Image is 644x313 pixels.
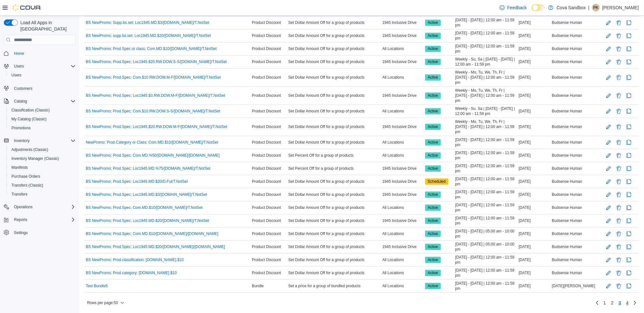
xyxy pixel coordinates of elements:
span: Scheduled [425,178,449,185]
div: [DATE] [518,230,551,238]
button: Delete Promotion [615,45,623,53]
div: Set Dollar Amount Off for a group of products [287,217,381,224]
span: Product Discount [252,93,281,98]
span: [DATE] - [DATE] | 05:00 am - 10:00 pm [455,229,516,239]
span: 2 [611,300,614,306]
a: Page 4 of 4 [624,298,631,308]
span: Active [425,191,441,198]
a: Settings [11,229,30,237]
span: Active [428,20,438,25]
span: Budsense Human [552,140,582,145]
a: BS NewPromo; Prod.Spec; Com.$10.RW.DOW.S-S/[DOMAIN_NAME]/T.NotSet [86,109,220,114]
div: Set Percent Off for a group of products [287,165,381,172]
span: Home [14,51,24,56]
a: BS NewPromo; Prod.classification; [DOMAIN_NAME].$10 [86,257,184,262]
p: | [588,4,590,11]
button: Delete Promotion [615,58,623,66]
span: Budsense Human [552,75,582,80]
span: Product Discount [252,192,281,197]
span: 3 [619,300,621,306]
button: Edit Promotion [605,139,613,146]
span: Budsense Human [552,192,582,197]
a: BS NewPromo; Prod.category; [DOMAIN_NAME].$10 [86,270,177,275]
div: [DATE] [518,123,551,131]
button: Home [1,49,78,58]
span: Active [425,46,441,52]
div: Set Dollar Amount Off for a group of products [287,92,381,99]
a: Transfers (Classic) [9,181,46,189]
span: Active [425,152,441,159]
p: Cova Sandbox [557,4,586,11]
div: Set Dollar Amount Off for a group of products [287,191,381,198]
button: Purchase Orders [6,172,78,181]
span: Feedback [507,4,527,11]
span: [DATE] - [DATE] | 12:00 am - 11:59 pm [455,137,516,147]
a: Feedback [497,1,529,14]
span: Active [428,139,438,145]
button: Delete Promotion [615,165,623,172]
span: Active [428,108,438,114]
div: [DATE] [518,74,551,81]
span: Active [428,59,438,65]
span: All Locations [383,46,404,51]
span: Active [428,124,438,130]
span: Operations [14,204,33,210]
button: Transfers (Classic) [6,181,78,190]
span: Purchase Orders [11,174,40,179]
a: Inventory Manager (Classic) [9,155,62,162]
button: Clone Promotion [625,139,633,146]
span: Budsense Human [552,93,582,98]
button: Delete Promotion [615,256,623,264]
span: Users [11,62,76,70]
span: Transfers (Classic) [9,181,76,189]
a: BS NewPromo; Prod.Spec; Loc1945.$20.RW.DOW.M-F/[DOMAIN_NAME]/T.NotSet [86,124,227,129]
div: Set Dollar Amount Off for a group of products [287,230,381,238]
button: Delete Promotion [615,178,623,185]
button: Delete Promotion [615,230,623,238]
span: Classification (Classic) [11,108,50,113]
div: [DATE] [518,217,551,224]
button: Edit Promotion [605,243,613,251]
span: Active [428,75,438,80]
nav: Complex example [4,46,76,254]
span: [DATE] - [DATE] | 12:00 am - 11:59 pm [455,189,516,200]
button: Delete Promotion [615,19,623,26]
span: Weekly - Mo, Tu, We, Th, Fr | [DATE] - [DATE] | 12:00 am - 11:59 pm [455,119,516,134]
a: Customers [11,85,35,92]
div: [DATE] [518,152,551,159]
button: Delete Promotion [615,139,623,146]
span: 4 [626,300,629,306]
button: Edit Promotion [605,92,613,99]
button: Edit Promotion [605,230,613,238]
span: Active [428,46,438,52]
span: 1945 Inclusive Drive [383,93,417,98]
span: Active [425,217,441,224]
span: Promotions [9,124,76,132]
button: Clone Promotion [625,204,633,211]
span: Weekly - Mo, Tu, We, Th, Fr | [DATE] - [DATE] | 12:00 am - 11:59 pm [455,88,516,103]
span: Active [425,32,441,39]
button: Clone Promotion [625,165,633,172]
a: BS NewPromo; Prod.Spec; Loc1945.MD.$20/[DOMAIN_NAME]/T.NotSet [86,218,209,223]
span: Weekly - Su, Sa | [DATE] - [DATE] | 12:00 am - 11:59 pm [455,106,516,116]
span: Settings [11,229,76,237]
span: Product Discount [252,153,281,158]
button: Delete Promotion [615,123,623,131]
button: Edit Promotion [605,45,613,53]
button: Delete Promotion [615,92,623,99]
span: Active [425,124,441,130]
a: BS NewPromo; Prod.Spec; Loc1945.$20.RW.DOW.S-S/[DOMAIN_NAME]/T.NotSet [86,59,227,64]
a: BS NewPromo; Prod.Spec or class; Com.MD.$10/[DOMAIN_NAME]/T.NotSet [86,46,217,51]
button: Delete Promotion [615,191,623,198]
span: Product Discount [252,46,281,51]
span: [DATE] - [DATE] | 12:00 am - 11:59 pm [455,31,516,41]
span: Manifests [9,164,76,171]
div: Set Dollar Amount Off for a group of products [287,204,381,211]
div: [DATE] [518,92,551,99]
span: Active [428,33,438,39]
p: [PERSON_NAME] [602,4,639,11]
button: Clone Promotion [625,230,633,238]
span: All Locations [383,153,404,158]
div: Prajkta Kusurkar [592,4,600,11]
span: 1 [604,300,606,306]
